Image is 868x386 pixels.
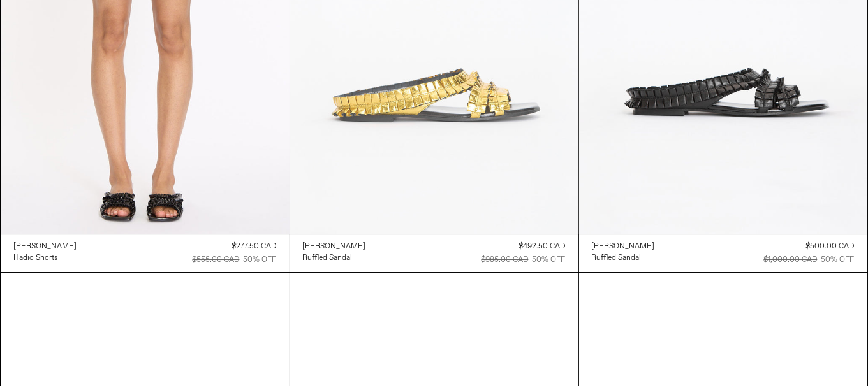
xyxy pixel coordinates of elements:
div: $555.00 CAD [193,254,240,266]
div: $1,000.00 CAD [764,254,818,266]
div: 50% OFF [244,254,277,266]
div: 50% OFF [533,254,566,266]
a: Ruffled Sandal [592,252,655,264]
div: [PERSON_NAME] [303,241,366,252]
div: $277.50 CAD [232,241,277,252]
div: Hadio Shorts [14,253,59,264]
div: $492.50 CAD [519,241,566,252]
div: $985.00 CAD [482,254,529,266]
div: Ruffled Sandal [303,253,353,264]
a: Hadio Shorts [14,252,77,264]
div: $500.00 CAD [806,241,855,252]
div: [PERSON_NAME] [14,241,77,252]
div: 50% OFF [821,254,855,266]
a: [PERSON_NAME] [14,241,77,252]
a: [PERSON_NAME] [303,241,366,252]
a: [PERSON_NAME] [592,241,655,252]
div: [PERSON_NAME] [592,241,655,252]
div: Ruffled Sandal [592,253,642,264]
a: Ruffled Sandal [303,252,366,264]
